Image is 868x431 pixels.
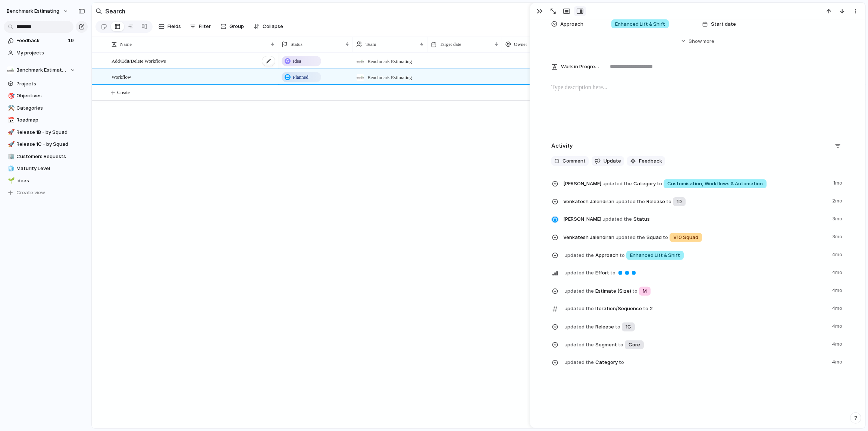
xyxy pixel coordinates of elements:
span: [PERSON_NAME] [563,180,601,188]
button: ⚒️ [7,104,14,112]
span: Venkatesh Jalendiran [563,234,614,241]
button: 🚀 [7,129,14,136]
span: Release [563,321,827,332]
span: 4mo [832,267,844,276]
button: Feedback [627,156,665,166]
span: Workflow [112,72,131,81]
button: Fields [156,21,184,32]
span: 4mo [832,357,844,366]
a: My projects [4,47,78,59]
h2: Activity [551,142,573,150]
span: Enhanced Lift & Shift [630,252,680,259]
span: updated the [616,198,645,205]
span: Customers Requests [17,153,76,160]
span: Objectives [17,92,76,100]
span: updated the [565,323,594,331]
div: 🎯Objectives [4,90,78,101]
a: 📅Roadmap [4,114,78,126]
span: updated the [565,341,594,349]
span: 1mo [833,178,844,187]
span: Filter [199,23,211,30]
span: updated the [603,215,632,223]
span: Add/Edit/Delete Workflows [112,56,166,65]
span: Name [120,41,132,48]
span: Release 1C - by Squad [17,141,76,148]
span: Work in Progress [561,63,599,70]
span: [PERSON_NAME] [563,215,601,223]
span: Show [689,38,702,45]
span: Start date [711,21,736,28]
button: Filter [187,21,214,32]
span: Enhanced Lift & Shift [615,21,665,28]
span: Benchmark Estimating [367,58,412,65]
span: updated the [616,234,645,241]
span: Venkatesh Jalendiran [563,198,614,205]
div: 🚀 [8,140,13,149]
span: Iteration/Sequence 2 [563,303,827,314]
a: ⚒️Categories [4,103,78,114]
span: 19 [68,37,75,44]
button: 🏢 [7,153,14,160]
div: 🎯 [8,92,13,100]
span: 2mo [832,196,844,205]
a: 🌱Ideas [4,175,78,186]
span: to [633,287,638,295]
a: 🏢Customers Requests [4,151,78,162]
button: Update [592,156,624,166]
span: Status [291,41,303,48]
span: 4mo [832,285,844,294]
button: 📅 [7,116,14,124]
span: to [611,269,616,277]
span: to [663,234,668,241]
h2: Search [105,7,125,16]
span: Collapse [263,23,283,30]
a: 🧊Maturity Level [4,163,78,174]
div: 🚀Release 1B - by Squad [4,127,78,138]
div: 🏢 [8,152,13,161]
span: Create view [17,189,46,196]
span: V10 Squad [673,234,698,241]
span: 4mo [832,303,844,312]
span: to [657,180,662,188]
span: Estimate (Size) [563,285,827,296]
span: more [703,38,715,45]
span: Team [366,41,376,48]
span: Ideas [17,177,76,185]
span: Approach [563,249,827,261]
span: Create [117,89,130,96]
div: 🚀 [8,128,13,136]
span: Target date [440,41,461,48]
div: 📅 [8,116,13,125]
span: updated the [565,252,594,259]
span: Group [229,23,244,30]
span: updated the [565,359,594,366]
span: Squad [563,232,828,243]
span: Customisation, Workflows & Automation [667,180,763,188]
span: Category [563,178,829,189]
span: 4mo [832,249,844,258]
button: 🎯 [7,92,14,100]
span: Segment [563,339,827,350]
span: 3mo [832,214,844,223]
span: updated the [565,305,594,312]
div: ⚒️ [8,104,13,112]
span: to [667,198,672,205]
div: 🧊 [8,164,13,173]
span: to [643,305,649,312]
span: 1D [677,198,682,205]
button: Showmore [551,34,844,48]
span: Approach [560,21,583,28]
span: M [643,287,647,295]
span: Status [563,214,828,224]
div: 🚀Release 1C - by Squad [4,139,78,150]
span: Release 1B - by Squad [17,129,76,136]
button: Collapse [251,21,286,32]
button: Create view [4,187,78,198]
span: Roadmap [17,116,76,124]
span: Planned [293,73,308,81]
